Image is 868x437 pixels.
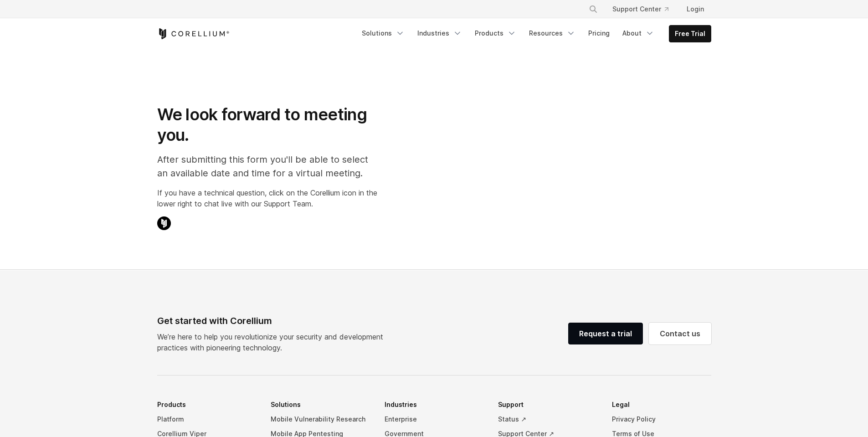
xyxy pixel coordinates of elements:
[612,412,711,427] a: Privacy Policy
[679,1,711,17] a: Login
[385,412,484,427] a: Enterprise
[157,314,390,328] div: Get started with Corellium
[585,1,601,17] button: Search
[356,25,410,41] a: Solutions
[649,323,711,344] a: Contact us
[157,412,257,427] a: Platform
[583,25,615,41] a: Pricing
[669,26,711,42] a: Free Trial
[157,153,377,180] p: After submitting this form you'll be able to select an available date and time for a virtual meet...
[157,331,390,353] p: We’re here to help you revolutionize your security and development practices with pioneering tech...
[157,104,377,145] h1: We look forward to meeting you.
[356,25,711,42] div: Navigation Menu
[617,25,660,41] a: About
[412,25,467,41] a: Industries
[568,323,643,344] a: Request a trial
[498,412,597,427] a: Status ↗
[157,28,230,39] a: Corellium Home
[157,216,171,230] img: Corellium Chat Icon
[578,1,711,17] div: Navigation Menu
[271,412,370,427] a: Mobile Vulnerability Research
[469,25,522,41] a: Products
[157,187,377,209] p: If you have a technical question, click on the Corellium icon in the lower right to chat live wit...
[524,25,581,41] a: Resources
[605,1,676,17] a: Support Center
